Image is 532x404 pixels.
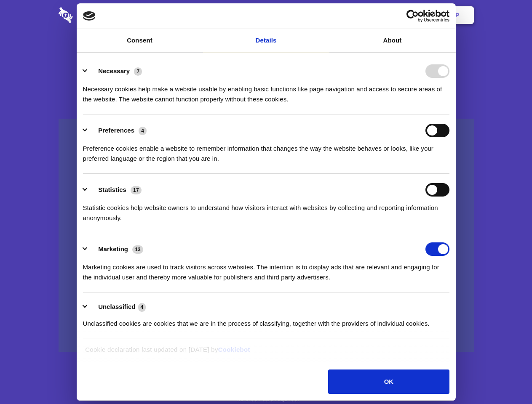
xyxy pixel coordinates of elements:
iframe: Drift Widget Chat Controller [490,362,522,394]
h4: Auto-redaction of sensitive data, encrypted data sharing and self-destructing private chats. Shar... [59,77,474,104]
button: Statistics (17) [83,183,147,197]
button: Unclassified (4) [83,302,151,312]
label: Marketing [98,245,128,252]
button: Marketing (13) [83,242,149,256]
label: Necessary [98,67,130,74]
label: Preferences [98,127,134,134]
div: Preference cookies enable a website to remember information that changes the way the website beha... [83,137,449,164]
a: About [329,29,456,52]
a: Login [382,2,419,28]
span: 13 [132,245,143,254]
a: Pricing [247,2,284,28]
a: Consent [77,29,203,52]
a: Cookiebot [218,346,250,353]
div: Unclassified cookies are cookies that we are in the process of classifying, together with the pro... [83,312,449,329]
span: 4 [138,303,146,311]
a: Details [203,29,329,52]
img: logo [83,11,96,21]
span: 17 [131,186,142,194]
label: Statistics [98,186,126,193]
a: Wistia video thumbnail [59,119,474,352]
span: 4 [139,127,147,135]
a: Contact [342,2,380,28]
div: Cookie declaration last updated on [DATE] by [79,345,453,361]
div: Marketing cookies are used to track visitors across websites. The intention is to display ads tha... [83,256,449,282]
button: OK [328,369,449,394]
div: Necessary cookies help make a website usable by enabling basic functions like page navigation and... [83,78,449,104]
span: 7 [134,67,142,76]
img: logo-wordmark-white-trans-d4663122ce5f474addd5e946df7df03e33cb6a1c49d2221995e7729f52c070b2.svg [59,7,131,23]
h1: Eliminate Slack Data Loss. [59,38,474,68]
button: Preferences (4) [83,124,152,137]
a: Usercentrics Cookiebot - opens in a new window [376,10,449,22]
div: Statistic cookies help website owners to understand how visitors interact with websites by collec... [83,197,449,223]
button: Necessary (7) [83,64,147,78]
